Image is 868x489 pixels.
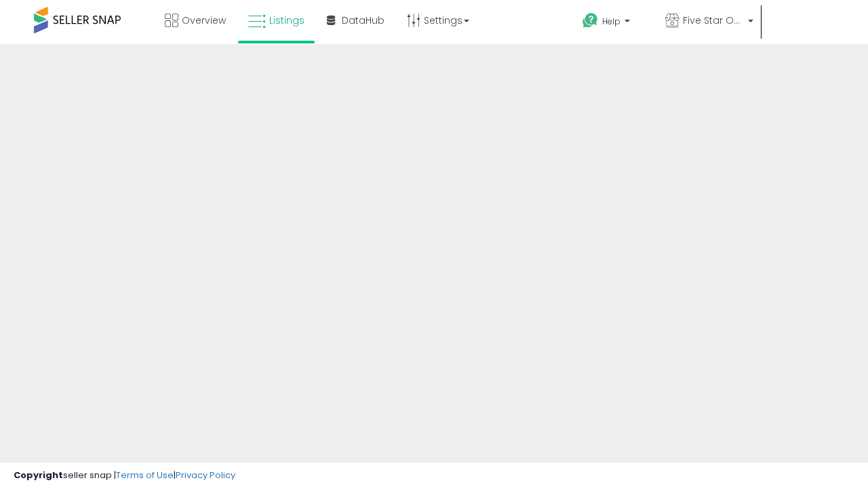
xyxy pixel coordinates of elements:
i: Get Help [582,12,599,29]
strong: Copyright [14,469,63,482]
span: Overview [182,14,226,27]
div: seller snap | | [14,469,235,482]
span: DataHub [342,14,384,27]
span: Help [602,16,620,27]
span: Five Star Outlet Store [683,14,744,27]
span: Listings [269,14,304,27]
a: Terms of Use [116,469,174,482]
a: Privacy Policy [176,469,235,482]
a: Help [572,2,653,44]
